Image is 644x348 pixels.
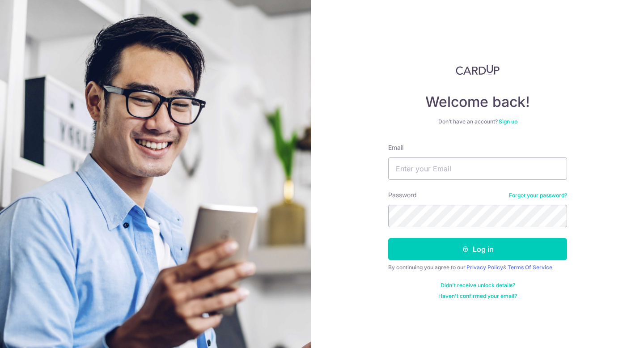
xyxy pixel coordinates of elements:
[441,282,515,289] a: Didn't receive unlock details?
[466,264,503,271] a: Privacy Policy
[388,143,403,152] label: Email
[388,238,567,260] button: Log in
[438,293,517,300] a: Haven't confirmed your email?
[388,191,417,199] label: Password
[388,264,567,271] div: By continuing you agree to our &
[509,192,567,199] a: Forgot your password?
[388,93,567,111] h4: Welcome back!
[456,64,500,75] img: CardUp Logo
[499,118,517,125] a: Sign up
[388,157,567,180] input: Enter your Email
[508,264,552,271] a: Terms Of Service
[388,118,567,125] div: Don’t have an account?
